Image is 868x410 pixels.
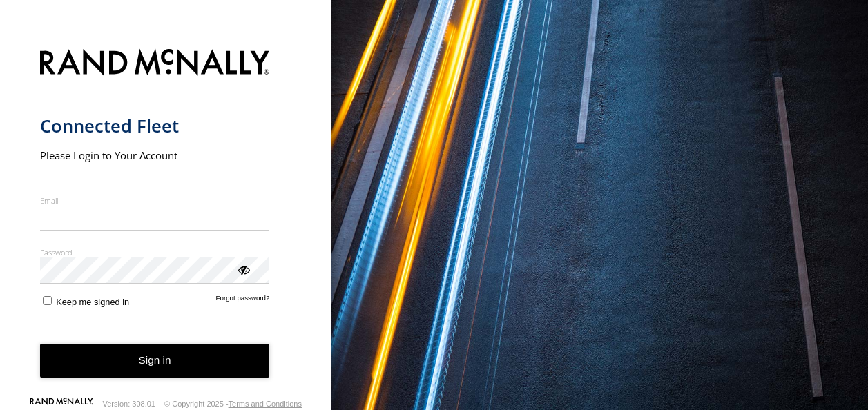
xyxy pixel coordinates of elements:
[103,400,155,408] div: Version: 308.01
[40,46,270,81] img: Rand McNally
[40,41,292,400] form: main
[229,400,302,408] a: Terms and Conditions
[40,344,270,378] button: Sign in
[40,115,270,137] h1: Connected Fleet
[56,297,129,307] span: Keep me signed in
[216,294,270,307] a: Forgot password?
[40,247,270,257] label: Password
[43,296,52,305] input: Keep me signed in
[40,195,270,206] label: Email
[164,400,302,408] div: © Copyright 2025 -
[40,148,270,162] h2: Please Login to Your Account
[236,262,250,276] div: ViewPassword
